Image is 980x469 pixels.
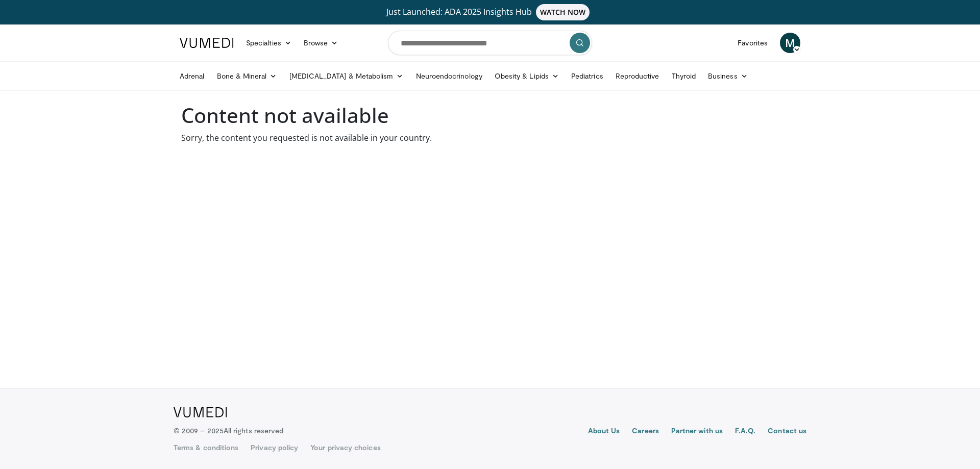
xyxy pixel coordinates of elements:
img: VuMedi Logo [174,407,227,417]
a: Contact us [768,426,806,438]
a: Neuroendocrinology [410,66,488,86]
input: Search topics, interventions [388,31,592,55]
a: Pediatrics [565,66,609,86]
p: Sorry, the content you requested is not available in your country. [181,132,799,144]
a: M [780,33,800,53]
h1: Content not available [181,103,799,128]
a: Favorites [731,33,774,53]
span: All rights reserved [224,426,283,435]
a: [MEDICAL_DATA] & Metabolism [283,66,410,86]
a: Your privacy choices [310,442,380,453]
a: Browse [298,33,345,53]
a: Partner with us [671,426,723,438]
p: © 2009 – 2025 [174,426,283,436]
span: WATCH NOW [536,4,590,20]
a: Careers [632,426,659,438]
a: Bone & Mineral [211,66,283,86]
a: Obesity & Lipids [488,66,565,86]
a: F.A.Q. [735,426,755,438]
a: Privacy policy [251,442,298,453]
a: Business [702,66,754,86]
img: VuMedi Logo [180,38,234,48]
a: About Us [588,426,620,438]
a: Terms & conditions [174,442,238,453]
a: Specialties [240,33,298,53]
a: Thyroid [666,66,702,86]
a: Reproductive [609,66,666,86]
a: Just Launched: ADA 2025 Insights HubWATCH NOW [181,4,799,20]
a: Adrenal [174,66,211,86]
